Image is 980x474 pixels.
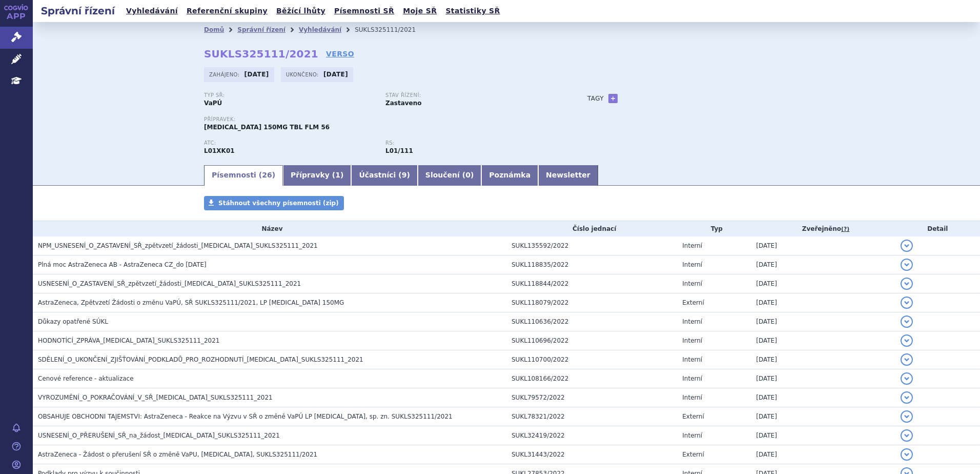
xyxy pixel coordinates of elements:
a: Písemnosti (26) [204,165,283,186]
span: 9 [402,171,407,179]
a: Referenční skupiny [183,4,271,18]
a: Domů [204,26,224,33]
td: [DATE] [751,407,895,426]
td: SUKL32419/2022 [506,426,677,445]
abbr: (?) [841,226,849,233]
th: Název [33,221,506,236]
button: detail [901,259,913,271]
strong: [DATE] [323,71,348,78]
strong: VaPÚ [204,100,222,107]
span: Interní [682,394,702,401]
td: SUKL118079/2022 [506,293,677,312]
p: ATC: [204,140,375,146]
p: Stav řízení: [385,92,557,98]
td: SUKL78321/2022 [506,407,677,426]
td: [DATE] [751,331,895,350]
td: SUKL110700/2022 [506,350,677,369]
p: RS: [385,140,557,146]
span: Interní [682,337,702,344]
a: Newsletter [538,165,598,186]
th: Zveřejněno [751,221,895,236]
span: Interní [682,356,702,363]
span: [MEDICAL_DATA] 150MG TBL FLM 56 [204,124,330,131]
span: Interní [682,242,702,249]
button: detail [901,372,913,385]
td: [DATE] [751,350,895,369]
span: OBSAHUJE OBCHODNI TAJEMSTVI: AstraZeneca - Reakce na Výzvu v SŘ o změně VaPÚ LP LYNPARZA, sp. zn.... [38,413,453,420]
span: Interní [682,432,702,439]
button: detail [901,448,913,461]
span: 0 [465,171,471,179]
span: Cenové reference - aktualizace [38,375,134,382]
strong: OLAPARIB [204,147,235,154]
button: detail [901,429,913,442]
span: USNESENÍ_O_PŘERUŠENÍ_SŘ_na_žádost_LYNPARZA_SUKLS325111_2021 [38,432,280,439]
h2: Správní řízení [33,4,123,18]
button: detail [901,353,913,366]
span: 1 [335,171,340,179]
a: Přípravky (1) [283,165,351,186]
span: Interní [682,375,702,382]
a: Písemnosti SŘ [331,4,397,18]
span: Ukončeno: [286,70,321,78]
a: Sloučení (0) [418,165,481,186]
td: [DATE] [751,445,895,464]
span: Interní [682,318,702,325]
a: Správní řízení [237,26,285,33]
th: Číslo jednací [506,221,677,236]
a: Běžící lhůty [273,4,329,18]
span: Zahájeno: [209,70,241,78]
td: [DATE] [751,388,895,407]
a: Stáhnout všechny písemnosti (zip) [204,196,344,210]
button: detail [901,334,913,347]
span: USNESENÍ_O_ZASTAVENÍ_SŘ_zpětvzetí_žádosti_LYNPARZA_SUKLS325111_2021 [38,280,301,287]
td: [DATE] [751,369,895,388]
p: Typ SŘ: [204,92,375,98]
strong: olaparib tbl. [385,147,413,154]
td: [DATE] [751,293,895,312]
span: Stáhnout všechny písemnosti (zip) [218,200,339,207]
td: [DATE] [751,274,895,293]
td: SUKL110696/2022 [506,331,677,350]
span: Externí [682,299,704,306]
h3: Tagy [587,92,604,105]
strong: [DATE] [244,71,269,78]
span: Interní [682,261,702,268]
button: detail [901,410,913,423]
td: [DATE] [751,236,895,255]
td: SUKL110636/2022 [506,312,677,331]
a: VERSO [326,49,354,59]
td: SUKL108166/2022 [506,369,677,388]
span: Plná moc AstraZeneca AB - AstraZeneca CZ_do 23.5.2024 [38,261,207,268]
td: SUKL118835/2022 [506,255,677,274]
span: AstraZeneca, Zpětvzetí Žádosti o změnu VaPÚ, SŘ SUKLS325111/2021, LP LYNPARZA 150MG [38,299,344,306]
button: detail [901,391,913,404]
td: SUKL31443/2022 [506,445,677,464]
a: Účastníci (9) [351,165,417,186]
a: + [608,94,618,103]
span: 26 [262,171,272,179]
td: [DATE] [751,312,895,331]
a: Statistiky SŘ [442,4,503,18]
span: Externí [682,413,704,420]
button: detail [901,297,913,309]
td: [DATE] [751,255,895,274]
th: Detail [895,221,980,236]
a: Moje SŘ [400,4,440,18]
td: [DATE] [751,426,895,445]
button: detail [901,278,913,290]
span: VYROZUMĚNÍ_O_POKRAČOVÁNÍ_V_SŘ_LYNPARZA_SUKLS325111_2021 [38,394,273,401]
button: detail [901,315,913,328]
p: Přípravek: [204,116,567,123]
span: HODNOTÍCÍ_ZPRÁVA_LYNPARZA_SUKLS325111_2021 [38,337,220,344]
td: SUKL79572/2022 [506,388,677,407]
a: Poznámka [481,165,538,186]
strong: Zastaveno [385,100,422,107]
th: Typ [677,221,751,236]
span: SDĚLENÍ_O_UKONČENÍ_ZJIŠŤOVÁNÍ_PODKLADŮ_PRO_ROZHODNUTÍ_LYNPARZA_SUKLS325111_2021 [38,356,363,363]
span: Důkazy opatřené SÚKL [38,318,108,325]
button: detail [901,240,913,252]
li: SUKLS325111/2021 [355,22,429,37]
span: Interní [682,280,702,287]
td: SUKL118844/2022 [506,274,677,293]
